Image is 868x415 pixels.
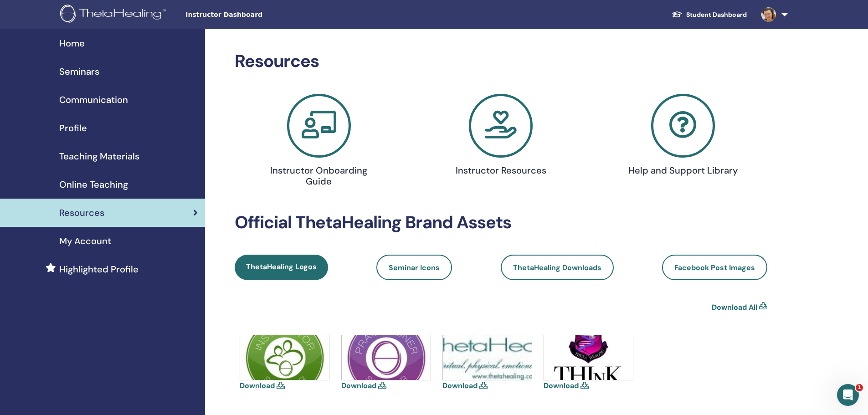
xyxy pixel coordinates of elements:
span: Profile [59,121,87,135]
img: default.jpg [761,7,776,22]
h2: Resources [235,51,767,72]
a: Student Dashboard [664,6,754,23]
span: Seminars [59,65,99,78]
img: icons-practitioner.jpg [342,335,431,380]
span: Highlighted Profile [59,262,139,276]
a: Download [240,381,275,390]
img: logo.png [60,5,169,25]
span: Seminar Icons [389,263,440,272]
span: Instructor Dashboard [185,10,322,20]
span: Home [59,36,85,50]
a: Download All [712,302,757,313]
span: Teaching Materials [59,149,139,163]
span: My Account [59,234,111,248]
img: think-shield.jpg [544,335,633,380]
a: Help and Support Library [597,94,769,179]
img: icons-instructor.jpg [240,335,329,380]
iframe: Intercom live chat [837,384,859,406]
a: Download [341,381,376,390]
a: ThetaHealing Logos [235,255,328,280]
a: Instructor Resources [416,94,587,179]
a: Facebook Post Images [662,255,767,280]
span: Resources [59,206,104,220]
span: Online Teaching [59,178,128,191]
img: thetahealing-logo-a-copy.jpg [443,335,532,380]
a: ThetaHealing Downloads [501,255,614,280]
a: Download [544,381,579,390]
span: 1 [856,384,863,391]
span: Facebook Post Images [674,263,755,272]
span: ThetaHealing Downloads [513,263,601,272]
h4: Instructor Onboarding Guide [259,165,379,187]
span: ThetaHealing Logos [246,262,317,272]
h4: Instructor Resources [441,165,561,176]
a: Instructor Onboarding Guide [233,94,405,190]
a: Seminar Icons [376,255,452,280]
span: Communication [59,93,128,107]
img: graduation-cap-white.svg [672,10,683,18]
h2: Official ThetaHealing Brand Assets [235,212,767,233]
h4: Help and Support Library [623,165,743,176]
a: Download [442,381,478,390]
